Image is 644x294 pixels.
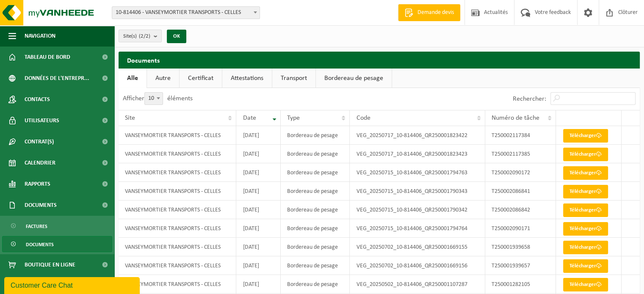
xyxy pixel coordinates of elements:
[350,126,485,145] td: VEG_20250717_10-814406_QR250001823422
[281,201,350,219] td: Bordereau de pesage
[281,126,350,145] td: Bordereau de pesage
[25,89,50,110] span: Contacts
[25,110,59,131] span: Utilisateurs
[25,25,55,47] span: Navigation
[563,203,608,217] a: Télécharger
[350,219,485,238] td: VEG_20250715_10-814406_QR250001794764
[180,69,222,88] a: Certificat
[222,69,272,88] a: Attestations
[25,68,89,89] span: Données de l'entrepr...
[563,278,608,291] a: Télécharger
[356,115,370,121] span: Code
[147,69,179,88] a: Autre
[485,201,556,219] td: T250002086842
[281,256,350,275] td: Bordereau de pesage
[236,163,280,182] td: [DATE]
[236,126,280,145] td: [DATE]
[119,52,640,68] h2: Documents
[398,4,460,21] a: Demande devis
[563,222,608,236] a: Télécharger
[563,129,608,143] a: Télécharger
[25,254,75,275] span: Boutique en ligne
[281,219,350,238] td: Bordereau de pesage
[119,201,236,219] td: VANSEYMORTIER TRANSPORTS - CELLES
[281,182,350,201] td: Bordereau de pesage
[25,152,55,173] span: Calendrier
[236,275,280,294] td: [DATE]
[112,6,260,19] span: 10-814406 - VANSEYMORTIER TRANSPORTS - CELLES
[119,238,236,256] td: VANSEYMORTIER TRANSPORTS - CELLES
[485,219,556,238] td: T250002090171
[139,33,150,39] count: (2/2)
[167,30,186,43] button: OK
[316,69,392,88] a: Bordereau de pesage
[26,236,54,253] span: Documents
[236,238,280,256] td: [DATE]
[25,131,54,152] span: Contrat(s)
[25,47,70,68] span: Tableau de bord
[485,126,556,145] td: T250002117384
[236,219,280,238] td: [DATE]
[485,256,556,275] td: T250001939657
[236,256,280,275] td: [DATE]
[350,145,485,163] td: VEG_20250717_10-814406_QR250001823423
[350,256,485,275] td: VEG_20250702_10-814406_QR250001669156
[281,238,350,256] td: Bordereau de pesage
[119,69,146,88] a: Alle
[119,126,236,145] td: VANSEYMORTIER TRANSPORTS - CELLES
[2,236,112,252] a: Documents
[26,218,47,234] span: Factures
[281,163,350,182] td: Bordereau de pesage
[119,275,236,294] td: VANSEYMORTIER TRANSPORTS - CELLES
[350,163,485,182] td: VEG_20250715_10-814406_QR250001794763
[119,256,236,275] td: VANSEYMORTIER TRANSPORTS - CELLES
[25,195,57,216] span: Documents
[485,163,556,182] td: T250002090172
[123,95,193,102] label: Afficher éléments
[563,259,608,273] a: Télécharger
[513,96,546,102] label: Rechercher:
[281,275,350,294] td: Bordereau de pesage
[145,93,163,104] span: 10
[350,275,485,294] td: VEG_20250502_10-814406_QR250001107287
[123,30,150,43] span: Site(s)
[2,218,112,234] a: Factures
[350,182,485,201] td: VEG_20250715_10-814406_QR250001790343
[119,145,236,163] td: VANSEYMORTIER TRANSPORTS - CELLES
[281,145,350,163] td: Bordereau de pesage
[272,69,315,88] a: Transport
[485,238,556,256] td: T250001939658
[4,275,141,294] iframe: chat widget
[563,185,608,198] a: Télécharger
[125,115,135,121] span: Site
[563,241,608,254] a: Télécharger
[236,182,280,201] td: [DATE]
[485,182,556,201] td: T250002086841
[243,115,256,121] span: Date
[119,163,236,182] td: VANSEYMORTIER TRANSPORTS - CELLES
[287,115,300,121] span: Type
[350,238,485,256] td: VEG_20250702_10-814406_QR250001669155
[144,92,163,105] span: 10
[485,145,556,163] td: T250002117385
[415,8,456,17] span: Demande devis
[563,148,608,161] a: Télécharger
[485,275,556,294] td: T250001282105
[119,182,236,201] td: VANSEYMORTIER TRANSPORTS - CELLES
[119,219,236,238] td: VANSEYMORTIER TRANSPORTS - CELLES
[112,7,260,19] span: 10-814406 - VANSEYMORTIER TRANSPORTS - CELLES
[119,30,162,42] button: Site(s)(2/2)
[350,201,485,219] td: VEG_20250715_10-814406_QR250001790342
[25,173,50,195] span: Rapports
[236,145,280,163] td: [DATE]
[563,166,608,180] a: Télécharger
[492,115,539,121] span: Numéro de tâche
[236,201,280,219] td: [DATE]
